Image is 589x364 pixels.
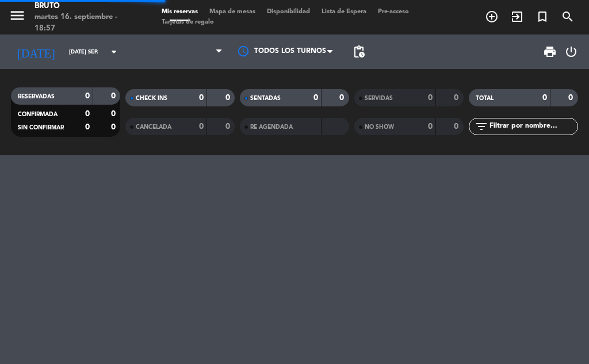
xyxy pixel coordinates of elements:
[428,122,433,131] strong: 0
[9,7,26,24] i: menu
[35,1,139,12] div: Bruto
[9,40,63,63] i: [DATE]
[18,112,58,117] span: CONFIRMADA
[476,95,494,101] span: TOTAL
[111,123,118,131] strong: 0
[156,19,220,25] span: Tarjetas de regalo
[199,122,204,131] strong: 0
[561,10,575,24] i: search
[561,35,580,69] div: LOG OUT
[428,94,433,102] strong: 0
[136,124,171,130] span: CANCELADA
[510,10,524,24] i: exit_to_app
[225,122,232,131] strong: 0
[9,7,26,28] button: menu
[454,122,461,131] strong: 0
[352,45,366,59] span: pending_actions
[261,9,316,15] span: Disponibilidad
[488,120,577,133] input: Filtrar por nombre...
[85,110,90,118] strong: 0
[35,12,139,34] div: martes 16. septiembre - 18:57
[568,94,575,102] strong: 0
[111,92,118,100] strong: 0
[313,94,318,102] strong: 0
[199,94,204,102] strong: 0
[18,125,64,131] span: SIN CONFIRMAR
[85,92,90,100] strong: 0
[339,94,346,102] strong: 0
[156,9,204,15] span: Mis reservas
[485,10,499,24] i: add_circle_outline
[372,9,415,15] span: Pre-acceso
[365,124,394,130] span: NO SHOW
[564,45,578,59] i: power_settings_new
[18,94,55,99] span: RESERVADAS
[475,120,488,133] i: filter_list
[204,9,261,15] span: Mapa de mesas
[225,94,232,102] strong: 0
[454,94,461,102] strong: 0
[136,95,167,101] span: CHECK INS
[85,123,90,131] strong: 0
[543,45,557,59] span: print
[111,110,118,118] strong: 0
[316,9,372,15] span: Lista de Espera
[365,95,393,101] span: SERVIDAS
[536,10,549,24] i: turned_in_not
[250,124,293,130] span: RE AGENDADA
[542,94,547,102] strong: 0
[107,45,121,59] i: arrow_drop_down
[250,95,281,101] span: SENTADAS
